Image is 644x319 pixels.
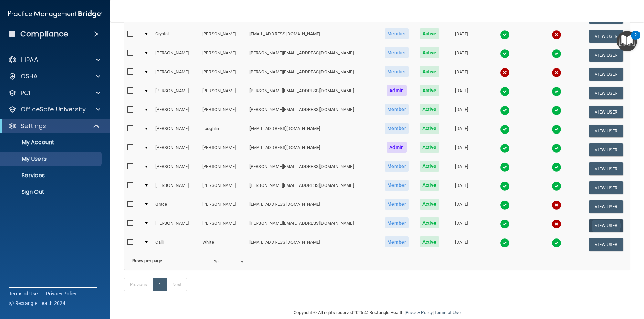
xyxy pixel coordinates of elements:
[200,84,246,103] td: [PERSON_NAME]
[21,105,86,114] p: OfficeSafe University
[8,122,100,130] a: Settings
[444,65,479,84] td: [DATE]
[9,290,38,297] a: Terms of Use
[200,140,246,159] td: [PERSON_NAME]
[200,27,246,46] td: [PERSON_NAME]
[8,89,100,97] a: PCI
[500,181,510,191] img: tick.e7d51cea.svg
[552,68,561,77] img: cross.ca9f0e7f.svg
[124,278,153,291] a: Previous
[444,103,479,121] td: [DATE]
[444,84,479,103] td: [DATE]
[420,180,439,191] span: Active
[589,30,623,43] button: View User
[247,235,379,254] td: [EMAIL_ADDRESS][DOMAIN_NAME]
[153,216,200,235] td: [PERSON_NAME]
[200,121,246,140] td: Loughlin
[385,28,409,39] span: Member
[153,197,200,216] td: Grace
[500,49,510,59] img: tick.e7d51cea.svg
[153,140,200,159] td: [PERSON_NAME]
[247,84,379,103] td: [PERSON_NAME][EMAIL_ADDRESS][DOMAIN_NAME]
[552,238,561,248] img: tick.e7d51cea.svg
[200,197,246,216] td: [PERSON_NAME]
[444,121,479,140] td: [DATE]
[200,46,246,65] td: [PERSON_NAME]
[247,159,379,178] td: [PERSON_NAME][EMAIL_ADDRESS][DOMAIN_NAME]
[525,270,636,298] iframe: Drift Widget Chat Controller
[589,162,623,175] button: View User
[247,46,379,65] td: [PERSON_NAME][EMAIL_ADDRESS][DOMAIN_NAME]
[420,161,439,172] span: Active
[20,29,68,39] h4: Compliance
[444,159,479,178] td: [DATE]
[634,35,637,44] div: 2
[500,200,510,210] img: tick.e7d51cea.svg
[552,49,561,59] img: tick.e7d51cea.svg
[589,200,623,213] button: View User
[247,27,379,46] td: [EMAIL_ADDRESS][DOMAIN_NAME]
[8,56,100,64] a: HIPAA
[200,216,246,235] td: [PERSON_NAME]
[444,216,479,235] td: [DATE]
[552,143,561,153] img: tick.e7d51cea.svg
[21,72,38,81] p: OSHA
[420,142,439,153] span: Active
[589,219,623,232] button: View User
[153,159,200,178] td: [PERSON_NAME]
[552,125,561,134] img: tick.e7d51cea.svg
[200,178,246,197] td: [PERSON_NAME]
[153,65,200,84] td: [PERSON_NAME]
[153,121,200,140] td: [PERSON_NAME]
[4,172,99,179] p: Services
[153,178,200,197] td: [PERSON_NAME]
[500,238,510,248] img: tick.e7d51cea.svg
[589,238,623,251] button: View User
[420,66,439,77] span: Active
[444,140,479,159] td: [DATE]
[589,68,623,81] button: View User
[200,159,246,178] td: [PERSON_NAME]
[420,28,439,39] span: Active
[420,104,439,115] span: Active
[153,235,200,254] td: Calli
[589,87,623,99] button: View User
[589,49,623,62] button: View User
[444,27,479,46] td: [DATE]
[247,121,379,140] td: [EMAIL_ADDRESS][DOMAIN_NAME]
[500,125,510,134] img: tick.e7d51cea.svg
[385,217,409,228] span: Member
[247,65,379,84] td: [PERSON_NAME][EMAIL_ADDRESS][DOMAIN_NAME]
[385,123,409,134] span: Member
[444,46,479,65] td: [DATE]
[153,84,200,103] td: [PERSON_NAME]
[385,236,409,247] span: Member
[406,310,433,315] a: Privacy Policy
[500,106,510,115] img: tick.e7d51cea.svg
[552,162,561,172] img: tick.e7d51cea.svg
[552,200,561,210] img: cross.ca9f0e7f.svg
[589,106,623,118] button: View User
[247,178,379,197] td: [PERSON_NAME][EMAIL_ADDRESS][DOMAIN_NAME]
[500,87,510,96] img: tick.e7d51cea.svg
[385,47,409,58] span: Member
[500,68,510,77] img: cross.ca9f0e7f.svg
[385,161,409,172] span: Member
[247,140,379,159] td: [EMAIL_ADDRESS][DOMAIN_NAME]
[21,122,46,130] p: Settings
[444,197,479,216] td: [DATE]
[589,125,623,137] button: View User
[132,258,163,263] b: Rows per page:
[46,290,77,297] a: Privacy Policy
[200,103,246,121] td: [PERSON_NAME]
[420,199,439,210] span: Active
[589,143,623,156] button: View User
[8,105,100,114] a: OfficeSafe University
[9,300,65,307] span: Ⓒ Rectangle Health 2024
[200,65,246,84] td: [PERSON_NAME]
[420,47,439,58] span: Active
[247,103,379,121] td: [PERSON_NAME][EMAIL_ADDRESS][DOMAIN_NAME]
[500,219,510,229] img: tick.e7d51cea.svg
[589,181,623,194] button: View User
[420,236,439,247] span: Active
